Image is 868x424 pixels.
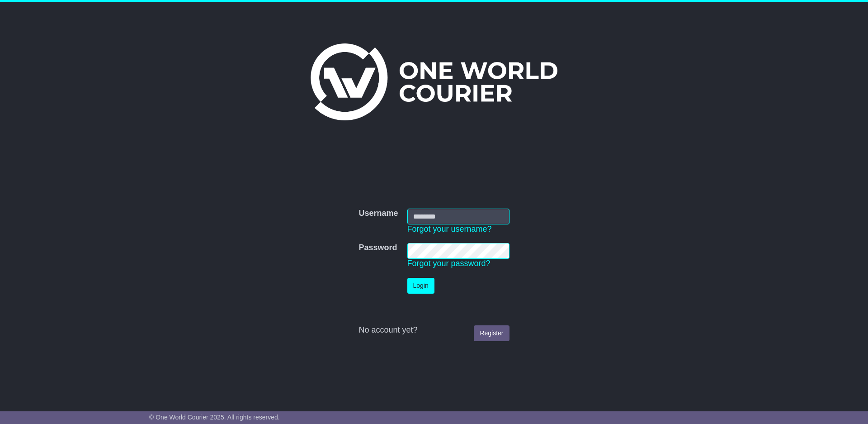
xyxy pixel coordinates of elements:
label: Username [359,209,398,219]
a: Register [474,325,509,341]
div: No account yet? [359,325,509,335]
span: © One World Courier 2025. All rights reserved. [149,414,280,421]
a: Forgot your username? [407,224,492,233]
button: Login [407,278,434,294]
label: Password [359,243,397,253]
img: One World [311,43,557,120]
a: Forgot your password? [407,259,491,268]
